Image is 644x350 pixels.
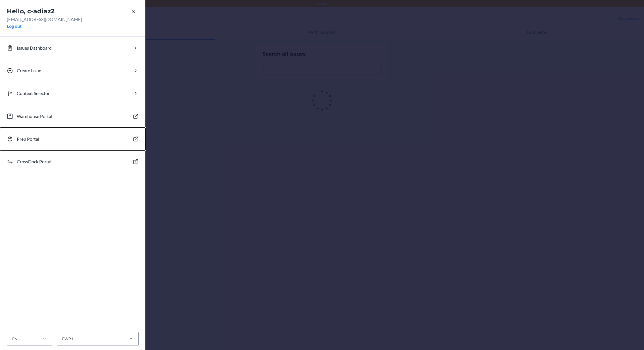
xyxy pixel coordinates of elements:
h2: Hello, c-adiaz2 [7,7,139,16]
input: EWR1 [62,336,62,342]
div: EWR1 [62,336,73,342]
p: Issues Dashboard [17,45,52,51]
p: Create Issue [17,67,41,74]
p: Prep Portal [17,136,39,142]
p: CrossDock Portal [17,158,51,165]
p: [EMAIL_ADDRESS][DOMAIN_NAME] [7,16,139,23]
input: EN [12,336,12,342]
button: Log out [7,23,22,29]
p: Context Selector [17,90,50,97]
p: Warehouse Portal [17,113,52,120]
div: EN [12,336,18,342]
